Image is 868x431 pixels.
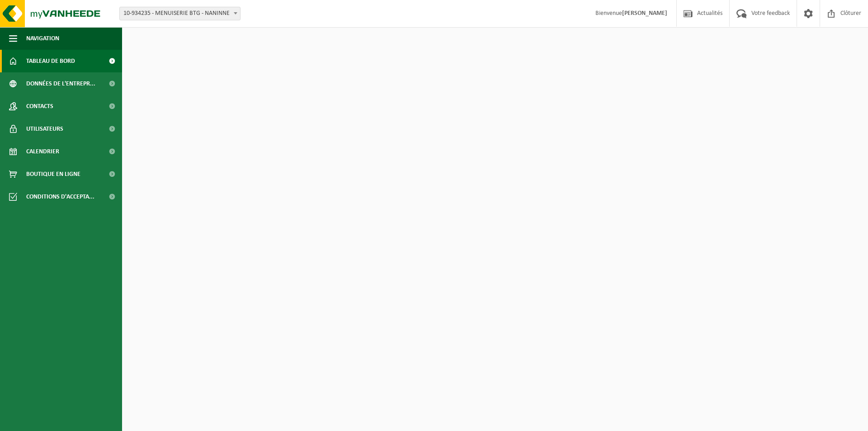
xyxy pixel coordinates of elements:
[26,95,53,118] span: Contacts
[26,163,80,185] span: Boutique en ligne
[622,10,667,17] strong: [PERSON_NAME]
[26,118,63,140] span: Utilisateurs
[120,7,240,20] span: 10-934235 - MENUISERIE BTG - NANINNE
[26,72,95,95] span: Données de l'entrepr...
[119,7,241,20] span: 10-934235 - MENUISERIE BTG - NANINNE
[26,185,94,208] span: Conditions d'accepta...
[26,50,75,72] span: Tableau de bord
[26,27,59,50] span: Navigation
[26,140,59,163] span: Calendrier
